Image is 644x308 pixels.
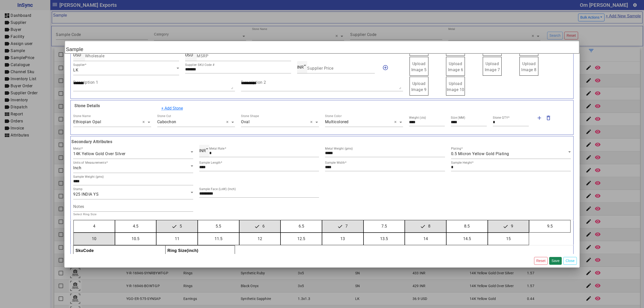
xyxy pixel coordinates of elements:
button: 7 [322,220,363,232]
button: 4.5 [115,220,156,232]
mat-label: Sample Height [451,161,472,164]
div: Stone Color [325,114,342,118]
span: 5.5 [213,220,224,232]
mat-label: Wholesale [85,54,105,58]
mat-label: Supplier [73,63,85,67]
span: Clear all [394,119,398,125]
b: Secondary Attributes [70,139,574,145]
button: 5 [156,220,197,232]
button: 6 [239,220,280,232]
span: 6.5 [296,220,307,232]
span: Upload Image 6 [448,61,463,72]
mat-icon: add_circle_outline [382,65,388,71]
span: 8 [418,220,433,232]
mat-label: Metal Weight (gms) [325,147,353,150]
mat-label: Sample Width [325,161,345,164]
span: Upload Image 7 [485,61,500,72]
span: INR [199,148,206,153]
button: 11 [156,233,197,245]
button: 15 [488,233,529,245]
button: Save [549,257,562,265]
span: Upload Image 8 [521,61,537,72]
mat-label: MSRP [197,54,208,58]
mat-label: Description 2 [241,80,266,85]
span: 13.5 [377,233,391,245]
button: 12 [239,233,280,245]
span: Clear all [226,119,230,125]
span: 9 [500,220,516,232]
span: 12.5 [294,233,308,245]
b: Stone Details [73,103,100,108]
button: + Add Stone [158,104,186,113]
h5: Select Ring Size [70,212,574,217]
mat-label: Notes [73,204,84,209]
button: 12.5 [281,233,322,245]
span: USD [73,53,82,57]
mat-label: Size (MM) [451,116,465,119]
button: 10 [74,233,115,245]
mat-icon: delete_outline [545,115,551,121]
mat-label: Supplier SKU Code # [185,63,215,67]
mat-label: Sample Weight (gms) [73,175,104,179]
span: LK [73,68,78,72]
mat-label: Units of Measurements [73,161,106,164]
span: 13 [337,233,348,245]
button: 6.5 [281,220,322,232]
span: Upload Image 5 [411,61,427,72]
span: 4.5 [130,220,141,232]
mat-label: Supplier Price [307,66,333,71]
span: 4 [90,220,98,232]
span: Upload Image 10 [447,81,464,92]
span: 0.5 Micron Yellow Gold Plating [451,151,509,156]
div: Stone Cut [157,114,171,118]
mat-icon: add [536,115,542,121]
button: 14.5 [447,233,488,245]
button: 14 [405,233,446,245]
span: 14K Yellow Gold Over Silver [73,151,126,156]
mat-label: Sample Face (LxW) (Inch) [199,187,236,191]
div: Stone Shape [241,114,259,118]
button: 10.5 [115,233,156,245]
th: SkuCode [73,245,166,256]
button: 4 [74,220,115,232]
button: 11.5 [198,233,239,245]
button: 7.5 [364,220,405,232]
button: 5.5 [198,220,239,232]
span: 10 [89,233,99,245]
button: 9.5 [529,220,570,232]
span: USD [185,53,193,57]
mat-label: Weight (cts) [409,116,426,119]
mat-label: Metal [73,147,81,150]
span: INR [297,65,304,70]
span: 925 INDIA YS [73,192,99,197]
span: Clear all [310,119,314,125]
mat-label: Metal Rate [209,147,225,150]
span: 11 [172,233,182,245]
mat-label: Sample Length [199,161,221,164]
span: 15 [503,233,514,245]
button: 13.5 [364,233,405,245]
mat-label: Description 1 [73,80,98,85]
span: 14 [420,233,431,245]
div: Stone Name [73,114,91,118]
span: 14.5 [460,233,474,245]
span: Clear all [142,119,147,125]
button: 8.5 [447,220,488,232]
span: 8.5 [461,220,473,232]
button: 13 [322,233,363,245]
span: 6 [252,220,268,232]
mat-label: Stamp [73,187,83,191]
span: 10.5 [129,233,142,245]
span: 11.5 [212,233,225,245]
mat-label: Stone QTY [493,116,508,119]
button: Close [563,257,577,265]
button: 9 [488,220,529,232]
span: 7.5 [378,220,390,232]
h2: Sample [65,41,579,54]
span: 9.5 [544,220,556,232]
span: 5 [169,220,185,232]
span: 7 [335,220,351,232]
button: Reset [534,257,548,265]
span: Inch [73,165,81,170]
th: Ring Size(inch) [165,245,235,256]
